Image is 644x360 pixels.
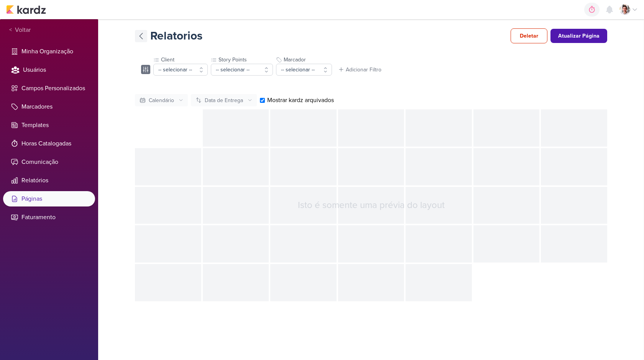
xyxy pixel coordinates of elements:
[12,25,31,35] span: Voltar
[3,99,95,114] li: Marcadores
[346,66,381,74] div: Adicionar Filtro
[3,62,95,78] li: Usuários
[284,56,315,64] div: Marcador
[260,98,265,103] input: Mostrar kardz arquivados
[3,117,95,133] li: Templates
[335,64,384,75] button: Adicionar Filtro
[511,28,547,43] button: Deletar
[9,26,12,35] span: <
[550,29,607,43] button: Atualizar Página
[3,191,95,206] li: Páginas
[211,64,273,76] button: -- selecionar --
[6,5,46,14] img: kardz.app
[3,44,95,59] li: Minha Organização
[3,81,95,96] li: Campos Personalizados
[205,96,243,104] div: Data de Entrega
[219,56,256,64] div: Story Points
[191,94,257,106] button: Data de Entrega
[135,94,188,106] button: Calendário
[3,136,95,151] li: Horas Catalogadas
[153,64,208,76] button: -- selecionar --
[149,96,174,104] div: Calendário
[619,4,630,15] img: Lucas Pessoa
[267,96,334,105] span: Mostrar kardz arquivados
[276,64,332,76] button: -- selecionar --
[3,154,95,170] li: Comunicação
[161,56,191,64] div: Client
[150,29,504,43] input: Página Sem Título
[3,173,95,188] li: Relatórios
[3,210,95,225] li: Faturamento
[135,109,607,301] div: Isto é somente uma prévia do layout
